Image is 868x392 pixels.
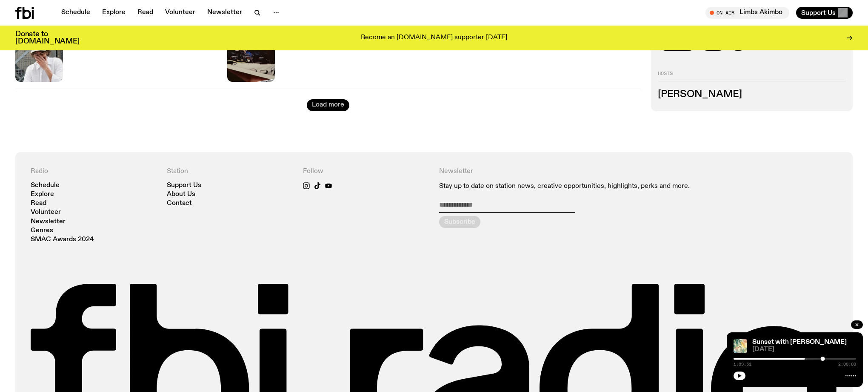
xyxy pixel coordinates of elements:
[715,9,785,16] span: Tune in live
[31,219,66,225] a: Newsletter
[31,236,94,243] a: SMAC Awards 2024
[801,9,836,17] span: Support Us
[439,182,701,190] p: Stay up to date on station news, creative opportunities, highlights, perks and more.
[439,216,480,228] button: Subscribe
[132,7,158,19] a: Read
[361,34,507,42] p: Become an [DOMAIN_NAME] supporter [DATE]
[838,362,856,366] span: 2:00:00
[160,7,200,19] a: Volunteer
[303,167,429,176] h4: Follow
[56,7,95,19] a: Schedule
[658,90,846,99] h3: [PERSON_NAME]
[97,7,131,19] a: Explore
[167,182,201,189] a: Support Us
[307,99,349,111] button: Load more
[752,346,856,353] span: [DATE]
[31,200,46,207] a: Read
[31,228,53,234] a: Genres
[734,362,751,366] span: 1:09:51
[31,209,61,216] a: Volunteer
[796,7,853,19] button: Support Us
[31,167,157,176] h4: Radio
[63,22,217,81] a: Sunset with [PERSON_NAME], with Dimensionless Unity[DATE]
[439,167,701,176] h4: Newsletter
[15,31,80,45] h3: Donate to [DOMAIN_NAME]
[167,167,293,176] h4: Station
[31,182,60,189] a: Schedule
[167,200,192,207] a: Contact
[202,7,247,19] a: Newsletter
[752,339,847,346] a: Sunset with [PERSON_NAME]
[705,7,789,19] button: On AirLimbs Akimbo
[167,191,195,198] a: About Us
[31,191,54,198] a: Explore
[658,71,846,81] h2: Hosts
[275,22,429,81] a: Sunset with [PERSON_NAME], with [PERSON_NAME][DATE]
